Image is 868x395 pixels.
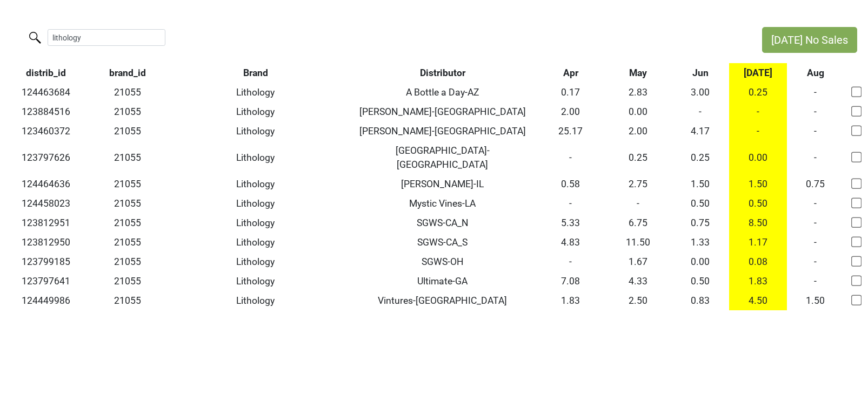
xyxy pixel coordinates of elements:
td: 0.75 [672,213,729,233]
td: - [787,252,844,271]
td: 0.00 [729,141,786,174]
td: - [604,194,672,213]
td: 0.08 [729,252,786,271]
td: [PERSON_NAME]-[GEOGRAPHIC_DATA] [348,102,537,121]
td: 1.83 [537,291,605,310]
td: 21055 [92,121,163,141]
td: 4.83 [537,233,605,252]
td: - [787,271,844,291]
td: 21055 [92,252,163,271]
td: 1.17 [729,233,786,252]
td: 6.75 [604,213,672,233]
td: SGWS-OH [348,252,537,271]
td: 1.50 [787,291,844,310]
td: 2.00 [537,102,605,121]
td: [PERSON_NAME]-[GEOGRAPHIC_DATA] [348,121,537,141]
td: 1.67 [604,252,672,271]
td: 21055 [92,194,163,213]
td: Lithology [163,102,348,121]
td: 21055 [92,271,163,291]
th: Apr: activate to sort column ascending [537,63,605,83]
th: Jun: activate to sort column ascending [672,63,729,83]
td: - [537,194,605,213]
td: - [672,102,729,121]
th: Distributor: activate to sort column descending [348,63,537,83]
td: - [787,233,844,252]
td: Lithology [163,252,348,271]
td: 4.33 [604,271,672,291]
td: 2.50 [604,291,672,310]
td: [PERSON_NAME]-IL [348,174,537,194]
td: 2.83 [604,83,672,102]
td: 11.50 [604,233,672,252]
td: 25.17 [537,121,605,141]
td: 0.75 [787,174,844,194]
td: A Bottle a Day-AZ [348,83,537,102]
td: - [787,83,844,102]
td: 2.75 [604,174,672,194]
td: [GEOGRAPHIC_DATA]-[GEOGRAPHIC_DATA] [348,141,537,174]
th: Jul: activate to sort column ascending [729,63,786,83]
td: 0.25 [672,141,729,174]
td: Vintures-[GEOGRAPHIC_DATA] [348,291,537,310]
td: SGWS-CA_N [348,213,537,233]
td: 0.25 [604,141,672,174]
td: 4.17 [672,121,729,141]
td: 2.00 [604,121,672,141]
td: 21055 [92,174,163,194]
td: 21055 [92,102,163,121]
td: 21055 [92,141,163,174]
td: Mystic Vines-LA [348,194,537,213]
td: Lithology [163,194,348,213]
td: - [787,141,844,174]
td: Lithology [163,141,348,174]
td: Lithology [163,121,348,141]
td: 21055 [92,233,163,252]
td: 5.33 [537,213,605,233]
td: - [787,194,844,213]
th: &nbsp;: activate to sort column ascending [844,63,868,83]
th: Aug: activate to sort column ascending [787,63,844,83]
td: 3.00 [672,83,729,102]
td: - [729,102,786,121]
td: 21055 [92,291,163,310]
td: Lithology [163,174,348,194]
td: Lithology [163,233,348,252]
td: Lithology [163,291,348,310]
td: - [787,213,844,233]
td: 0.50 [672,194,729,213]
td: 1.50 [672,174,729,194]
td: 21055 [92,213,163,233]
td: 1.83 [729,271,786,291]
td: Lithology [163,271,348,291]
td: 0.00 [672,252,729,271]
td: 0.50 [672,271,729,291]
td: Lithology [163,213,348,233]
td: Ultimate-GA [348,271,537,291]
td: 0.17 [537,83,605,102]
td: 0.50 [729,194,786,213]
button: [DATE] No Sales [762,27,857,53]
td: 1.50 [729,174,786,194]
td: Lithology [163,83,348,102]
th: Brand: activate to sort column ascending [163,63,348,83]
td: 0.83 [672,291,729,310]
td: 4.50 [729,291,786,310]
td: 1.33 [672,233,729,252]
td: - [787,102,844,121]
td: 0.25 [729,83,786,102]
td: 0.00 [604,102,672,121]
th: brand_id: activate to sort column ascending [92,63,163,83]
td: 0.58 [537,174,605,194]
td: - [787,121,844,141]
th: May: activate to sort column ascending [604,63,672,83]
td: - [537,141,605,174]
td: SGWS-CA_S [348,233,537,252]
td: 7.08 [537,271,605,291]
td: 21055 [92,83,163,102]
td: - [537,252,605,271]
td: 8.50 [729,213,786,233]
td: - [729,121,786,141]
